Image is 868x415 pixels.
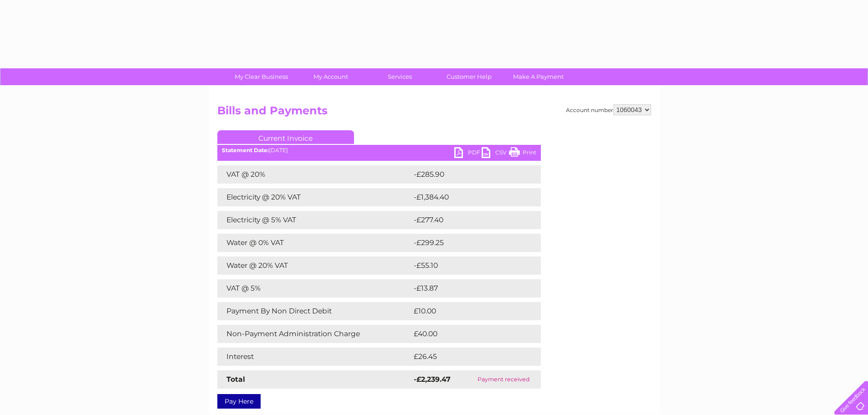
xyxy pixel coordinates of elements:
a: Services [362,68,437,85]
div: Account number [566,104,651,115]
td: Water @ 20% VAT [217,256,411,275]
div: [DATE] [217,147,541,154]
td: £40.00 [411,325,523,343]
td: -£55.10 [411,256,523,275]
td: Non-Payment Administration Charge [217,325,411,343]
td: Water @ 0% VAT [217,234,411,252]
a: My Account [293,68,368,85]
a: Current Invoice [217,130,354,144]
td: Interest [217,348,411,366]
h2: Bills and Payments [217,104,651,122]
td: Electricity @ 20% VAT [217,188,411,206]
td: -£13.87 [411,279,523,297]
b: Statement Date: [222,147,269,154]
td: -£299.25 [411,234,526,252]
td: VAT @ 20% [217,165,411,184]
td: -£285.90 [411,165,526,184]
a: Customer Help [431,68,507,85]
td: -£1,384.40 [411,188,528,206]
a: My Clear Business [224,68,299,85]
a: Print [509,147,536,160]
a: CSV [482,147,509,160]
td: £26.45 [411,348,523,366]
td: Electricity @ 5% VAT [217,211,411,229]
td: VAT @ 5% [217,279,411,297]
td: Payment received [466,370,541,389]
strong: -£2,239.47 [414,375,451,384]
a: Pay Here [217,394,261,409]
a: Make A Payment [501,68,576,85]
strong: Total [226,375,245,384]
a: PDF [454,147,482,160]
td: -£277.40 [411,211,526,229]
td: Payment By Non Direct Debit [217,302,411,320]
td: £10.00 [411,302,522,320]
